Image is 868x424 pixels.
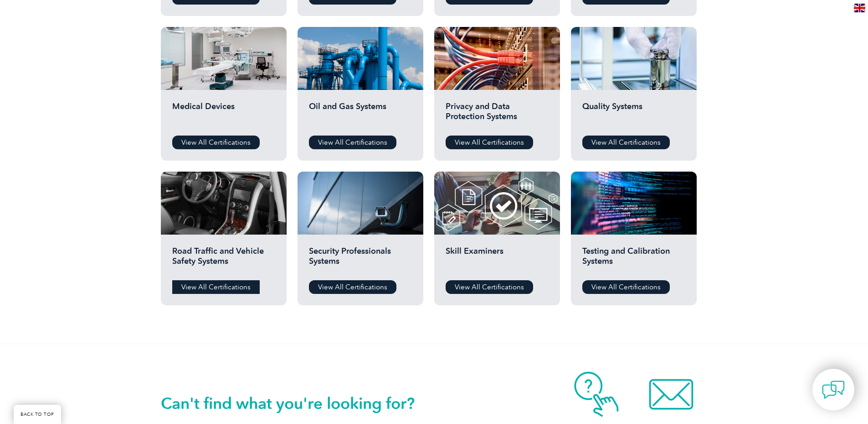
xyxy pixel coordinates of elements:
[446,246,549,273] h2: Skill Examiners
[822,378,845,401] img: contact-chat.png
[854,4,865,12] img: en
[635,372,708,417] img: contact-email.webp
[14,405,61,424] a: BACK TO TOP
[161,396,434,411] h2: Can't find what you're looking for?
[309,280,396,294] a: View All Certifications
[582,280,670,294] a: View All Certifications
[172,136,260,149] a: View All Certifications
[172,101,275,129] h2: Medical Devices
[582,246,685,273] h2: Testing and Calibration Systems
[582,101,685,129] h2: Quality Systems
[582,136,670,149] a: View All Certifications
[309,246,412,273] h2: Security Professionals Systems
[446,136,533,149] a: View All Certifications
[172,246,275,273] h2: Road Traffic and Vehicle Safety Systems
[172,280,260,294] a: View All Certifications
[309,136,396,149] a: View All Certifications
[446,280,533,294] a: View All Certifications
[560,372,633,417] img: contact-faq.webp
[446,101,549,129] h2: Privacy and Data Protection Systems
[309,101,412,129] h2: Oil and Gas Systems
